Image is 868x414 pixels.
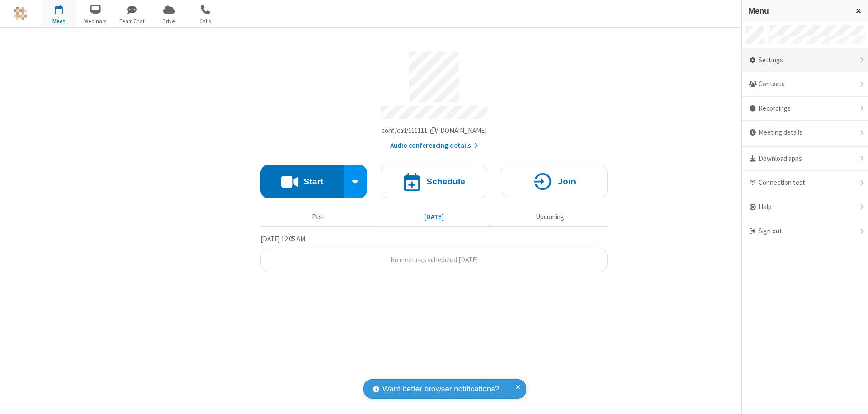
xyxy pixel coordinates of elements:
[303,177,323,186] h4: Start
[382,126,487,136] button: Copy my meeting room linkCopy my meeting room link
[380,208,489,226] button: [DATE]
[501,165,608,198] button: Join
[115,17,149,25] span: Team Chat
[189,17,222,25] span: Calls
[264,208,373,226] button: Past
[79,17,113,25] span: Webinars
[382,126,487,135] span: Copy my meeting room link
[390,255,478,264] span: No meetings scheduled [DATE]
[260,235,305,243] span: [DATE] 12:05 AM
[42,17,76,25] span: Meet
[742,171,868,195] div: Connection test
[426,177,465,186] h4: Schedule
[558,177,576,186] h4: Join
[260,234,608,273] section: Today's Meetings
[260,165,344,198] button: Start
[742,195,868,220] div: Help
[344,165,368,198] div: Start conference options
[495,208,604,226] button: Upcoming
[742,48,868,73] div: Settings
[742,72,868,97] div: Contacts
[382,383,499,395] span: Want better browser notifications?
[742,97,868,121] div: Recordings
[749,7,848,15] h3: Menu
[152,17,186,25] span: Drive
[742,147,868,171] div: Download apps
[742,121,868,145] div: Meeting details
[742,219,868,243] div: Sign out
[390,141,478,151] button: Audio conferencing details
[260,45,608,151] section: Account details
[381,165,487,198] button: Schedule
[14,7,27,20] img: QA Selenium DO NOT DELETE OR CHANGE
